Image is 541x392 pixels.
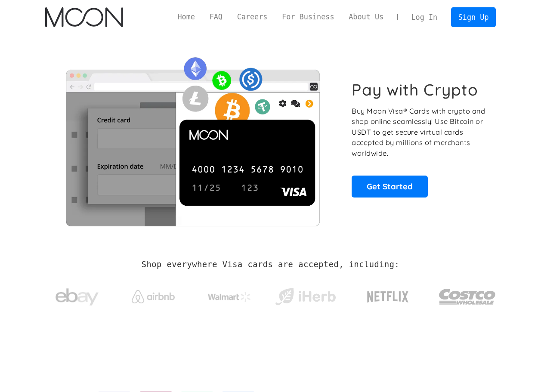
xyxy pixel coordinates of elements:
[404,8,445,27] a: Log In
[45,7,123,27] a: home
[197,283,261,306] a: Walmart
[45,7,123,27] img: Moon Logo
[45,275,109,315] a: ebay
[341,12,391,22] a: About Us
[273,286,337,308] img: iHerb
[202,12,230,22] a: FAQ
[170,12,202,22] a: Home
[142,260,399,269] h2: Shop everywhere Visa cards are accepted, including:
[208,292,251,302] img: Walmart
[56,284,99,311] img: ebay
[366,286,409,308] img: Netflix
[451,7,496,27] a: Sign Up
[45,51,340,226] img: Moon Cards let you spend your crypto anywhere Visa is accepted.
[439,281,496,313] img: Costco
[352,106,486,159] p: Buy Moon Visa® Cards with crypto and shop online seamlessly! Use Bitcoin or USDT to get secure vi...
[273,277,337,312] a: iHerb
[132,290,175,303] img: Airbnb
[230,12,275,22] a: Careers
[439,272,496,317] a: Costco
[352,176,428,197] a: Get Started
[275,12,341,22] a: For Business
[349,278,427,312] a: Netflix
[352,80,478,99] h1: Pay with Crypto
[121,281,185,308] a: Airbnb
